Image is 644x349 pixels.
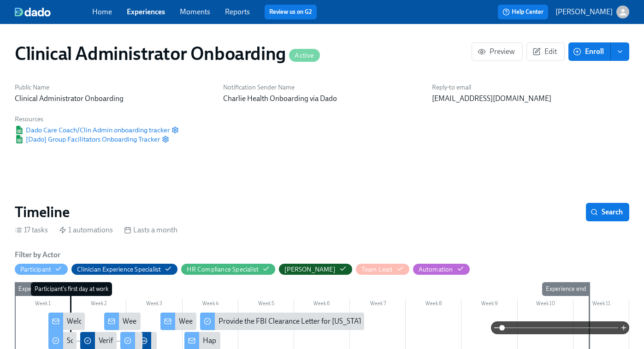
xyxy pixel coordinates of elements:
[518,299,573,311] div: Week 10
[48,313,85,330] div: Welcome to the Charlie Health Team!
[15,203,70,221] h2: Timeline
[284,265,336,274] div: Hide Paige Eber
[15,7,92,17] a: dado
[92,7,112,16] a: Home
[15,125,170,135] span: Dado Care Coach/Clin Admin onboarding tracker
[592,207,623,217] span: Search
[15,126,24,134] img: Google Sheet
[71,264,177,275] button: Clinician Experience Specialist
[361,265,393,274] div: Hide Team Lead
[15,135,24,143] img: Google Sheet
[124,225,177,235] div: Lasts a month
[406,299,461,311] div: Week 8
[15,282,64,296] div: Experience start
[223,83,420,92] h6: Notification Sender Name
[59,225,113,235] div: 1 automations
[187,265,259,274] div: Hide HR Compliance Specialist
[461,299,517,311] div: Week 9
[181,264,275,275] button: HR Compliance Specialist
[15,115,179,124] h6: Resources
[611,42,629,61] button: enroll
[77,265,161,274] div: Hide Clinician Experience Specialist
[15,42,320,65] h1: Clinical Administrator Onboarding
[203,336,310,346] div: Happy Final Week of Onboarding!
[289,52,319,59] span: Active
[238,299,294,311] div: Week 5
[67,316,183,326] div: Welcome to the Charlie Health Team!
[350,299,406,311] div: Week 7
[413,264,470,275] button: Automation
[15,94,212,104] p: Clinical Administrator Onboarding
[15,225,48,235] div: 17 tasks
[200,313,364,330] div: Provide the FBI Clearance Letter for [US_STATE]
[419,265,453,274] div: Hide Automation
[219,316,369,326] div: Provide the FBI Clearance Letter for [US_STATE]
[432,94,629,104] p: [EMAIL_ADDRESS][DOMAIN_NAME]
[20,265,51,274] div: Hide Participant
[31,282,112,296] div: Participant's first day at work
[498,5,548,19] button: Help Center
[15,250,60,260] h6: Filter by Actor
[542,282,590,296] div: Experience end
[432,83,629,92] h6: Reply-to email
[502,7,544,17] span: Help Center
[15,83,212,92] h6: Public Name
[294,299,350,311] div: Week 6
[225,7,250,16] a: Reports
[104,313,141,330] div: Week 1: Onboarding Recap!
[15,7,51,17] img: dado
[472,42,523,61] button: Preview
[127,7,165,16] a: Experiences
[575,47,604,56] span: Enroll
[555,7,613,17] p: [PERSON_NAME]
[586,203,629,221] button: Search
[183,299,238,311] div: Week 4
[123,316,210,326] div: Week 1: Onboarding Recap!
[15,125,170,135] a: Google SheetDado Care Coach/Clin Admin onboarding tracker
[265,5,317,19] button: Review us on G2
[279,264,352,275] button: [PERSON_NAME]
[179,316,274,326] div: Week Two Onboarding Recap!
[15,299,71,311] div: Week 1
[180,7,210,16] a: Moments
[526,42,565,61] button: Edit
[568,42,611,61] button: Enroll
[356,264,409,275] button: Team Lead
[15,135,160,144] span: [Dado] Group Facilitators Onboarding Tracker
[555,6,629,18] button: [PERSON_NAME]
[15,264,68,275] button: Participant
[67,336,118,346] div: Software Set-Up
[126,299,182,311] div: Week 3
[99,336,231,346] div: Verify Elation for {{ participant.fullName }}
[534,47,557,56] span: Edit
[160,313,197,330] div: Week Two Onboarding Recap!
[269,7,312,17] a: Review us on G2
[479,47,515,56] span: Preview
[573,299,629,311] div: Week 11
[223,94,420,104] p: Charlie Health Onboarding via Dado
[71,299,126,311] div: Week 2
[15,135,160,144] a: Google Sheet[Dado] Group Facilitators Onboarding Tracker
